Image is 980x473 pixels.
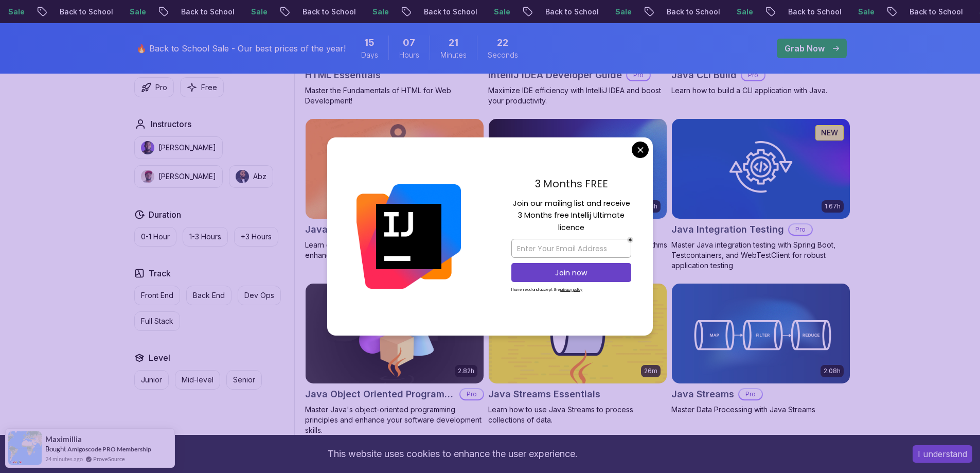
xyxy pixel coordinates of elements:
[236,170,249,183] img: instructor img
[671,240,850,271] p: Master Java integration testing with Spring Boot, Testcontainers, and WebTestClient for robust ap...
[149,352,170,364] h2: Level
[627,70,650,80] p: Pro
[460,389,483,399] p: Pro
[369,7,402,17] p: Sale
[233,375,255,385] p: Senior
[193,290,225,301] p: Back End
[671,85,850,96] p: Learn how to build a CLI application with Java.
[403,36,415,50] span: 7 Hours
[183,227,228,247] button: 1-3 Hours
[305,118,484,260] a: Java Data Structures card1.72hJava Data StructuresProLearn data structures in [GEOGRAPHIC_DATA] t...
[644,367,657,375] p: 26m
[739,389,762,399] p: Pro
[305,222,402,237] h2: Java Data Structures
[141,170,154,183] img: instructor img
[671,283,850,415] a: Java Streams card2.08hJava StreamsProMaster Data Processing with Java Streams
[489,119,667,219] img: Java Generics card
[306,284,484,383] img: Java Object Oriented Programming card
[234,227,278,247] button: +3 Hours
[305,387,455,401] h2: Java Object Oriented Programming
[56,7,126,17] p: Back to School
[158,143,216,153] p: [PERSON_NAME]
[913,445,972,463] button: Accept cookies
[141,290,173,301] p: Front End
[671,222,784,237] h2: Java Integration Testing
[488,387,600,401] h2: Java Streams Essentials
[733,7,766,17] p: Sale
[134,370,169,390] button: Junior
[45,454,83,463] span: 24 minutes ago
[136,42,346,55] p: 🔥 Back to School Sale - Our best prices of the year!
[5,7,38,17] p: Sale
[149,208,181,221] h2: Duration
[67,445,151,453] a: Amigoscode PRO Membership
[742,70,764,80] p: Pro
[440,50,467,60] span: Minutes
[141,141,154,154] img: instructor img
[229,165,273,188] button: instructor imgAbz
[364,36,375,50] span: 15 Days
[420,7,490,17] p: Back to School
[305,85,484,106] p: Master the Fundamentals of HTML for Web Development!
[305,283,484,435] a: Java Object Oriented Programming card2.82hJava Object Oriented ProgrammingProMaster Java's object...
[134,311,180,331] button: Full Stack
[189,232,221,242] p: 1-3 Hours
[8,431,42,465] img: provesource social proof notification image
[134,77,174,97] button: Pro
[177,7,247,17] p: Back to School
[180,77,224,97] button: Free
[672,284,850,383] img: Java Streams card
[490,7,523,17] p: Sale
[785,7,854,17] p: Back to School
[45,435,82,444] span: Maximillia
[134,165,223,188] button: instructor img[PERSON_NAME]
[151,118,191,130] h2: Instructors
[244,290,274,301] p: Dev Ops
[141,316,173,326] p: Full Stack
[488,50,518,60] span: Seconds
[671,68,737,82] h2: Java CLI Build
[825,202,841,211] p: 1.67h
[93,454,125,463] a: ProveSource
[186,286,231,305] button: Back End
[497,36,508,50] span: 22 Seconds
[305,405,484,435] p: Master Java's object-oriented programming principles and enhance your software development skills.
[201,82,217,93] p: Free
[241,232,272,242] p: +3 Hours
[226,370,262,390] button: Senior
[821,128,838,138] p: NEW
[671,118,850,271] a: Java Integration Testing card1.67hNEWJava Integration TestingProMaster Java integration testing w...
[671,405,850,415] p: Master Data Processing with Java Streams
[247,7,280,17] p: Sale
[612,7,645,17] p: Sale
[789,224,812,235] p: Pro
[8,443,897,465] div: This website uses cookies to enhance the user experience.
[253,171,266,182] p: Abz
[488,118,667,260] a: Java Generics card1.13hJava GenericsProLearn to write robust, type-safe code and algorithms using...
[134,286,180,305] button: Front End
[299,7,369,17] p: Back to School
[672,119,850,219] img: Java Integration Testing card
[238,286,281,305] button: Dev Ops
[134,136,223,159] button: instructor img[PERSON_NAME]
[488,85,667,106] p: Maximize IDE efficiency with IntelliJ IDEA and boost your productivity.
[182,375,213,385] p: Mid-level
[306,119,484,219] img: Java Data Structures card
[155,82,167,93] p: Pro
[488,405,667,425] p: Learn how to use Java Streams to process collections of data.
[663,7,733,17] p: Back to School
[449,36,458,50] span: 21 Minutes
[824,367,841,375] p: 2.08h
[134,227,176,247] button: 0-1 Hour
[361,50,378,60] span: Days
[175,370,220,390] button: Mid-level
[671,387,734,401] h2: Java Streams
[141,375,162,385] p: Junior
[141,232,170,242] p: 0-1 Hour
[458,367,474,375] p: 2.82h
[399,50,419,60] span: Hours
[149,267,171,279] h2: Track
[488,283,667,425] a: Java Streams Essentials card26mJava Streams EssentialsLearn how to use Java Streams to process co...
[906,7,976,17] p: Back to School
[488,68,622,82] h2: IntelliJ IDEA Developer Guide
